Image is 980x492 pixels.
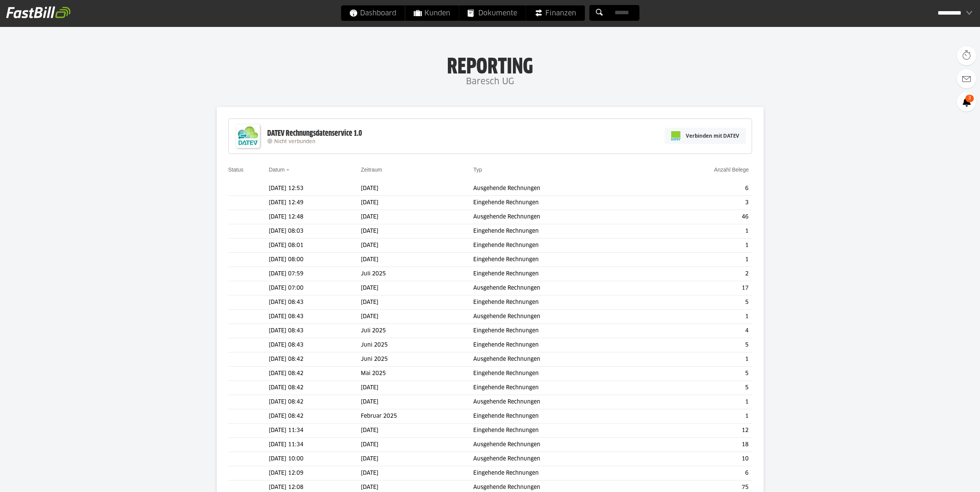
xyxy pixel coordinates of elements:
iframe: Öffnet ein Widget, in dem Sie weitere Informationen finden [921,469,972,488]
td: [DATE] [361,438,473,452]
span: 3 [965,95,974,102]
a: Verbinden mit DATEV [665,128,746,144]
td: 1 [651,238,752,253]
td: Juni 2025 [361,338,473,352]
td: [DATE] [361,182,473,196]
td: 2 [651,267,752,281]
td: 3 [651,196,752,210]
td: Februar 2025 [361,409,473,424]
td: 1 [651,310,752,324]
td: [DATE] [361,424,473,438]
td: [DATE] 08:42 [269,352,361,367]
td: [DATE] 12:49 [269,196,361,210]
a: Finanzen [526,5,585,21]
td: 4 [651,324,752,338]
td: [DATE] 08:43 [269,324,361,338]
span: Finanzen [534,5,576,21]
td: [DATE] [361,310,473,324]
a: Anzahl Belege [714,167,749,173]
img: pi-datev-logo-farbig-24.svg [671,131,680,140]
td: Juni 2025 [361,352,473,367]
td: [DATE] [361,466,473,480]
td: Eingehende Rechnungen [473,267,651,281]
td: [DATE] [361,196,473,210]
a: Status [228,167,244,173]
td: [DATE] 08:42 [269,381,361,395]
td: Eingehende Rechnungen [473,196,651,210]
td: [DATE] 12:53 [269,182,361,196]
td: [DATE] [361,253,473,267]
td: Eingehende Rechnungen [473,324,651,338]
td: Juli 2025 [361,324,473,338]
td: Eingehende Rechnungen [473,381,651,395]
td: Eingehende Rechnungen [473,253,651,267]
td: 10 [651,452,752,466]
td: Eingehende Rechnungen [473,466,651,480]
a: Dashboard [341,5,405,21]
td: Ausgehende Rechnungen [473,452,651,466]
td: [DATE] 11:34 [269,424,361,438]
td: Ausgehende Rechnungen [473,182,651,196]
td: 1 [651,409,752,424]
td: 5 [651,367,752,381]
img: fastbill_logo_white.png [6,6,70,18]
span: Kunden [414,5,450,21]
span: Dashboard [349,5,396,21]
img: DATEV-Datenservice Logo [233,121,263,152]
td: 5 [651,381,752,395]
td: 1 [651,395,752,409]
td: [DATE] 08:42 [269,395,361,409]
a: Zeitraum [361,167,382,173]
td: 1 [651,224,752,238]
td: Ausgehende Rechnungen [473,281,651,295]
div: DATEV Rechnungsdatenservice 1.0 [267,128,362,138]
td: Mai 2025 [361,367,473,381]
td: Eingehende Rechnungen [473,238,651,253]
td: [DATE] [361,295,473,310]
td: [DATE] 11:34 [269,438,361,452]
td: 1 [651,253,752,267]
td: Eingehende Rechnungen [473,367,651,381]
td: [DATE] [361,452,473,466]
h1: Reporting [77,54,903,74]
td: [DATE] 12:09 [269,466,361,480]
td: [DATE] 08:42 [269,367,361,381]
span: Nicht verbunden [274,139,315,144]
td: [DATE] 08:01 [269,238,361,253]
span: Verbinden mit DATEV [686,132,739,140]
td: Ausgehende Rechnungen [473,352,651,367]
td: Eingehende Rechnungen [473,409,651,424]
td: Ausgehende Rechnungen [473,395,651,409]
td: 12 [651,424,752,438]
td: Eingehende Rechnungen [473,424,651,438]
td: Ausgehende Rechnungen [473,310,651,324]
td: [DATE] 08:43 [269,310,361,324]
td: Eingehende Rechnungen [473,338,651,352]
td: [DATE] 08:43 [269,295,361,310]
td: [DATE] [361,238,473,253]
a: Datum [269,167,285,173]
a: 3 [957,92,976,112]
td: Eingehende Rechnungen [473,295,651,310]
td: Ausgehende Rechnungen [473,438,651,452]
img: sort_desc.gif [286,169,291,171]
td: [DATE] 08:42 [269,409,361,424]
td: [DATE] [361,381,473,395]
a: Dokumente [459,5,526,21]
td: 18 [651,438,752,452]
td: Eingehende Rechnungen [473,224,651,238]
td: [DATE] 07:00 [269,281,361,295]
td: 5 [651,295,752,310]
td: [DATE] [361,395,473,409]
td: [DATE] 08:43 [269,338,361,352]
td: [DATE] 07:59 [269,267,361,281]
a: Typ [473,167,482,173]
td: Ausgehende Rechnungen [473,210,651,224]
td: [DATE] 08:00 [269,253,361,267]
td: Juli 2025 [361,267,473,281]
a: Kunden [405,5,459,21]
td: [DATE] [361,281,473,295]
td: [DATE] [361,210,473,224]
td: [DATE] 12:48 [269,210,361,224]
td: [DATE] 10:00 [269,452,361,466]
